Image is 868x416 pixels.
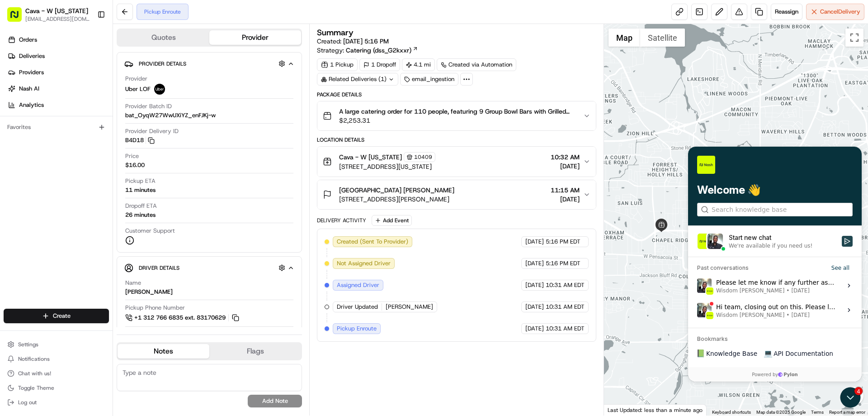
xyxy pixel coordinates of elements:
button: [EMAIL_ADDRESS][DOMAIN_NAME] [25,15,90,23]
span: Settings [18,341,38,348]
span: 10:32 AM [551,153,580,162]
span: 10:31 AM EDT [546,325,585,333]
span: Uber LOF [125,85,151,93]
span: [DATE] [551,195,580,204]
span: [DATE] [551,162,580,171]
button: B4D18 [125,136,155,144]
span: [DATE] [525,281,544,289]
span: A large catering order for 110 people, featuring 9 Group Bowl Bars with Grilled Chicken and 2 Gro... [339,107,576,116]
span: bat_OyqW27WwUXiYZ_enFJKj-w [125,111,216,120]
a: Created via Automation [437,58,516,71]
button: Cava - W [US_STATE] [25,6,88,15]
span: [STREET_ADDRESS][US_STATE] [339,162,435,171]
span: Cava - W [US_STATE] [339,153,402,162]
span: [DATE] 5:16 PM [343,37,389,45]
a: Report a map error [829,410,865,415]
iframe: Open customer support [839,386,863,411]
div: [PERSON_NAME] [125,288,173,296]
button: Flags [209,344,301,359]
a: Orders [4,33,113,47]
div: 26 minutes [125,211,156,219]
span: [DATE] [525,325,544,333]
a: Catering (dss_G2kxxr) [346,46,418,55]
div: email_ingestion [400,73,458,86]
button: Notes [118,344,209,359]
span: 11:15 AM [551,186,580,195]
span: +1 312 766 6835 ext. 83170629 [134,314,226,322]
button: Keyboard shortcuts [712,409,751,416]
span: Dropoff ETA [125,202,157,210]
span: Notifications [18,355,50,363]
span: Catering (dss_G2kxxr) [346,46,411,55]
button: Toggle fullscreen view [845,29,863,47]
span: Chat with us! [18,370,51,377]
div: Location Details [317,136,596,143]
span: Providers [19,68,44,77]
a: Nash AI [4,81,113,96]
span: [STREET_ADDRESS][PERSON_NAME] [339,195,454,204]
button: Notifications [4,353,109,365]
div: Package Details [317,91,596,98]
span: Pickup Enroute [337,325,377,333]
button: Log out [4,396,109,409]
span: 10409 [414,153,432,161]
button: Show satellite imagery [640,29,685,47]
img: Google [606,404,636,416]
span: [DATE] [525,303,544,311]
button: CancelDelivery [806,4,864,20]
span: Not Assigned Driver [337,259,391,268]
div: 4.1 mi [402,58,435,71]
span: Name [125,279,141,287]
a: Providers [4,65,113,80]
button: Provider Details [124,56,294,71]
span: Created: [317,37,389,46]
div: 1 Pickup [317,58,358,71]
div: 1 Dropoff [359,58,400,71]
a: Terms [811,410,824,415]
span: Provider Batch ID [125,102,172,110]
a: Deliveries [4,49,113,63]
span: Map data ©2025 Google [756,410,806,415]
span: Reassign [775,8,798,16]
div: Favorites [4,120,109,134]
button: Create [4,309,109,323]
span: $2,253.31 [339,116,576,125]
div: 11 minutes [125,186,156,194]
span: Provider Details [139,60,186,67]
span: 5:16 PM EDT [546,259,580,268]
button: Settings [4,338,109,351]
iframe: Customer support window [688,147,862,382]
button: Cava - W [US_STATE][EMAIL_ADDRESS][DOMAIN_NAME] [4,4,94,25]
span: [DATE] [525,238,544,246]
button: Chat with us! [4,367,109,380]
div: Last Updated: less than a minute ago [604,404,707,416]
a: +1 312 766 6835 ext. 83170629 [125,313,241,323]
a: Analytics [4,98,113,112]
span: 10:31 AM EDT [546,303,585,311]
span: Provider Delivery ID [125,127,179,135]
button: Provider [209,30,301,45]
button: Quotes [118,30,209,45]
span: Orders [19,36,37,44]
